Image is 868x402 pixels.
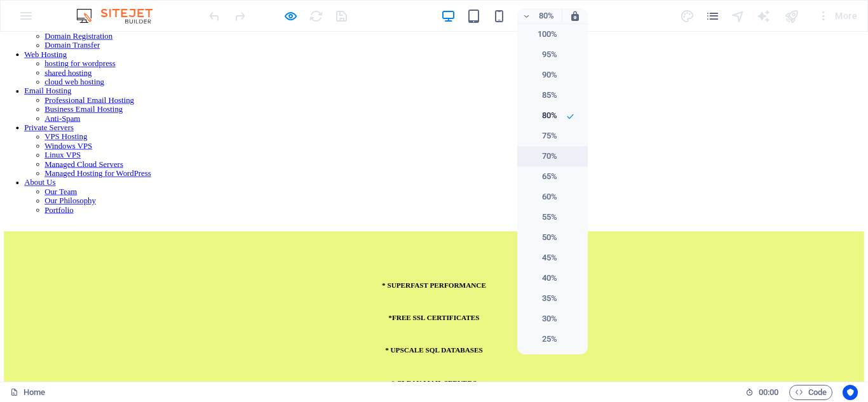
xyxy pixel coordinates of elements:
h6: 50% [525,230,557,245]
a: Our Team [56,194,97,205]
a: Anti-Spam [56,103,100,114]
h6: 25% [525,332,557,347]
a: hosting for wordpress [56,34,145,45]
a: Managed Cloud Servers [56,160,154,171]
a: Email Hosting [31,69,90,79]
h6: 30% [525,311,557,326]
h6: 80% [525,108,557,123]
a: Managed Hosting for WordPress [56,171,189,182]
h6: 85% [525,88,557,103]
h6: 40% [525,271,557,286]
h6: 60% [525,189,557,204]
h6: 100% [525,27,557,42]
span: FREE SSL CERTIFICATES [491,353,600,363]
a: cloud web hosting [56,57,130,68]
a: Domain Transfer [56,11,125,22]
a: VPS Hosting [56,126,109,137]
a: Portfolio [56,217,92,228]
h6: 45% [525,250,557,265]
a: About Us [31,183,70,194]
span: SUPERFAST PERFORMANCE [484,312,607,322]
h6: 95% [525,47,557,62]
h6: 65% [525,169,557,184]
a: Private Servers [31,114,92,125]
a: shared hosting [56,46,115,57]
h6: 70% [525,149,557,164]
a: Our Philosophy [56,206,120,217]
a: Linux VPS [56,149,101,159]
h6: 90% [525,67,557,83]
a: Business Email Hosting [56,91,154,102]
a: Professional Email Hosting [56,80,168,91]
h6: 75% [525,128,557,144]
a: Windows VPS [56,137,116,148]
a: Web Hosting [31,23,84,34]
h6: 35% [525,291,557,306]
h6: 55% [525,210,557,225]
